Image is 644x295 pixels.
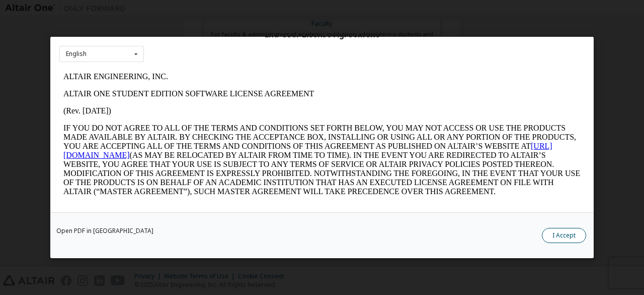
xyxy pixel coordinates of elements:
[66,51,87,57] div: English
[542,228,586,243] button: I Accept
[56,228,153,234] a: Open PDF in [GEOGRAPHIC_DATA]
[4,55,521,128] p: IF YOU DO NOT AGREE TO ALL OF THE TERMS AND CONDITIONS SET FORTH BELOW, YOU MAY NOT ACCESS OR USE...
[59,30,585,40] div: End-User License Agreement
[4,38,521,47] p: (Rev. [DATE])
[4,4,521,13] p: ALTAIR ENGINEERING, INC.
[4,74,493,91] a: [URL][DOMAIN_NAME]
[4,21,521,30] p: ALTAIR ONE STUDENT EDITION SOFTWARE LICENSE AGREEMENT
